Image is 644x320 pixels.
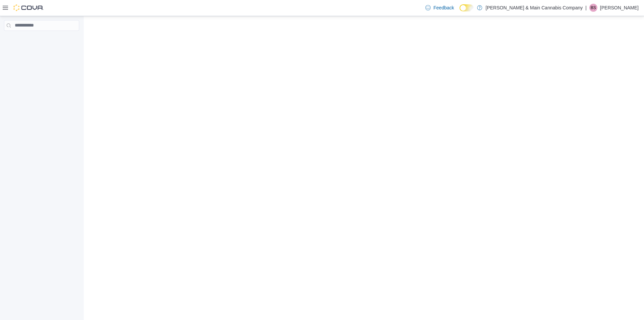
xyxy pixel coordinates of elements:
p: [PERSON_NAME] & Main Cannabis Company [486,4,583,12]
p: | [585,4,587,12]
img: Cova [13,4,44,11]
a: Feedback [423,1,457,14]
input: Dark Mode [460,4,474,11]
div: Barton Swan [589,4,597,12]
span: Feedback [433,4,454,11]
nav: Complex example [4,32,79,48]
p: [PERSON_NAME] [600,4,639,12]
span: BS [591,4,596,12]
span: Dark Mode [460,11,460,12]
